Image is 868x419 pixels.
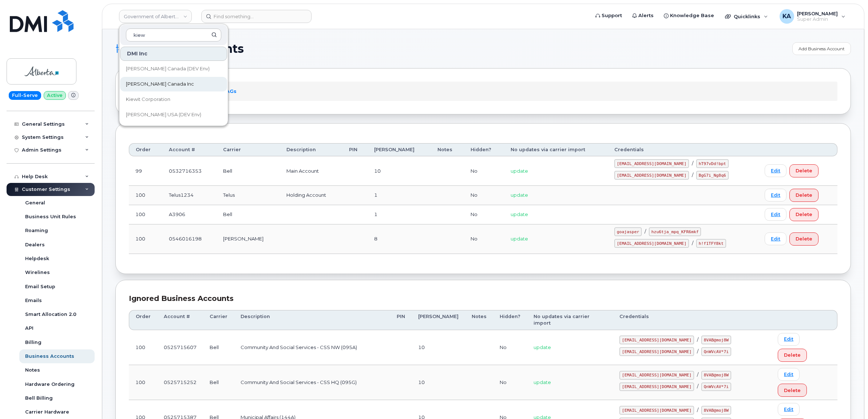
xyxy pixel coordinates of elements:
[368,205,431,224] td: 1
[619,371,694,380] code: [EMAIL_ADDRESS][DOMAIN_NAME]
[464,186,504,205] td: No
[696,239,726,248] code: h!f1TFY8kt
[778,349,807,362] button: Delete
[619,406,694,415] code: [EMAIL_ADDRESS][DOMAIN_NAME]
[778,368,800,381] a: Edit
[511,236,528,242] span: update
[789,208,819,221] button: Delete
[162,224,217,254] td: 0546016198
[157,310,203,330] th: Account #
[789,164,819,177] button: Delete
[129,293,837,304] div: Ignored Business Accounts
[692,172,693,178] span: /
[126,111,201,118] span: [PERSON_NAME] USA (DEV Env)
[701,406,731,415] code: 8VAB@moj8W
[701,347,731,356] code: QnWVcAV*7i
[697,348,698,354] span: /
[280,156,342,186] td: Main Account
[280,143,342,156] th: Description
[765,164,786,177] a: Edit
[126,96,170,103] span: Kiewit Corporation
[701,336,731,344] code: 8VAB@moj8W
[614,227,642,236] code: goajasper
[217,205,280,224] td: Bell
[162,205,217,224] td: A3906
[796,192,812,199] span: Delete
[493,330,527,365] td: No
[614,159,689,168] code: [EMAIL_ADDRESS][DOMAIN_NAME]
[614,171,689,180] code: [EMAIL_ADDRESS][DOMAIN_NAME]
[368,143,431,156] th: [PERSON_NAME]
[126,28,221,42] input: Search
[162,186,217,205] td: Telus1234
[778,333,800,346] a: Edit
[234,310,390,330] th: Description
[504,143,608,156] th: No updates via carrier import
[129,205,162,224] td: 100
[129,310,157,330] th: Order
[608,143,758,156] th: Credentials
[431,143,464,156] th: Notes
[511,211,528,217] span: update
[701,383,731,391] code: QnWVcAV*7i
[784,387,801,394] span: Delete
[696,159,729,168] code: hT97vDd!bpt
[203,310,234,330] th: Carrier
[120,62,227,76] a: [PERSON_NAME] Canada (DEV Env)
[649,227,701,236] code: hzu6tja_mpq_KFR6mkf
[697,407,698,413] span: /
[796,211,812,218] span: Delete
[368,186,431,205] td: 1
[368,224,431,254] td: 8
[129,143,162,156] th: Order
[619,336,694,344] code: [EMAIL_ADDRESS][DOMAIN_NAME]
[796,167,812,174] span: Delete
[203,365,234,400] td: Bell
[120,107,227,122] a: [PERSON_NAME] USA (DEV Env)
[412,310,465,330] th: [PERSON_NAME]
[697,383,698,389] span: /
[129,365,157,400] td: 100
[619,383,694,391] code: [EMAIL_ADDRESS][DOMAIN_NAME]
[120,77,227,91] a: [PERSON_NAME] Canada Inc
[796,235,812,242] span: Delete
[614,239,689,248] code: [EMAIL_ADDRESS][DOMAIN_NAME]
[129,330,157,365] td: 100
[765,232,786,245] a: Edit
[792,42,851,55] a: Add Business Account
[493,310,527,330] th: Hidden?
[527,310,613,330] th: No updates via carrier import
[217,143,280,156] th: Carrier
[390,310,412,330] th: PIN
[129,156,162,186] td: 99
[697,337,698,342] span: /
[234,330,390,365] td: Community And Social Services - CSS NW (095A)
[613,310,771,330] th: Credentials
[511,168,528,174] span: update
[126,65,210,73] span: [PERSON_NAME] Canada (DEV Env)
[534,344,551,350] span: update
[701,371,731,380] code: 8VAB@moj8W
[129,186,162,205] td: 100
[217,156,280,186] td: Bell
[464,156,504,186] td: No
[203,330,234,365] td: Bell
[645,228,646,234] span: /
[464,143,504,156] th: Hidden?
[493,365,527,400] td: No
[412,330,465,365] td: 10
[534,379,551,385] span: update
[765,189,786,201] a: Edit
[280,186,342,205] td: Holding Account
[129,224,162,254] td: 100
[692,240,693,246] span: /
[784,352,801,359] span: Delete
[217,186,280,205] td: Telus
[619,347,694,356] code: [EMAIL_ADDRESS][DOMAIN_NAME]
[465,310,493,330] th: Notes
[120,92,227,107] a: Kiewit Corporation
[692,160,693,166] span: /
[157,330,203,365] td: 0525715607
[696,171,729,180] code: BgG7i_Ng8q6
[789,232,819,246] button: Delete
